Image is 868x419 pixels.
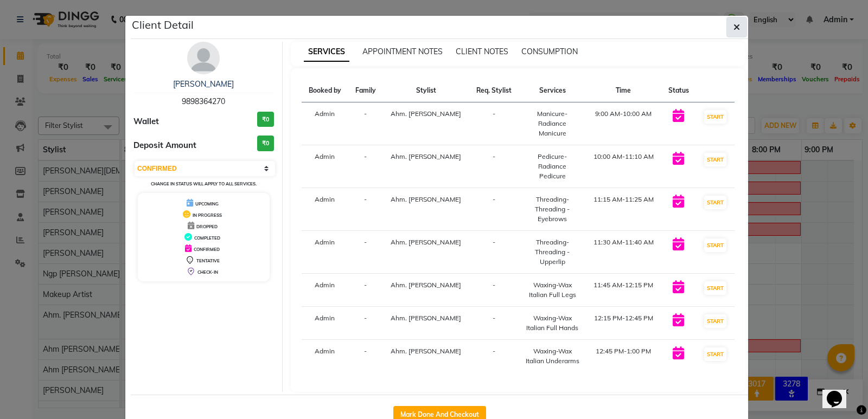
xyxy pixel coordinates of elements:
button: START [704,238,726,252]
button: START [704,153,726,166]
td: - [348,102,383,145]
span: Ahm. [PERSON_NAME] [391,281,461,289]
span: DROPPED [196,224,218,229]
iframe: chat widget [822,376,857,408]
td: - [469,307,519,340]
span: COMPLETED [194,235,220,241]
td: - [348,274,383,307]
span: CHECK-IN [197,269,218,275]
th: Time [586,79,661,102]
span: Wallet [133,115,159,128]
th: Status [661,79,696,102]
div: Threading-Threading - Upperlip [525,237,579,267]
button: START [704,314,726,328]
span: TENTATIVE [196,258,220,263]
span: Ahm. [PERSON_NAME] [391,152,461,160]
td: - [348,188,383,231]
span: Ahm. [PERSON_NAME] [391,238,461,246]
td: - [469,102,519,145]
td: Admin [302,188,349,231]
td: - [469,340,519,373]
button: START [704,281,726,295]
td: 11:30 AM-11:40 AM [586,231,661,274]
td: - [348,231,383,274]
span: SERVICES [304,42,349,62]
small: Change in status will apply to all services. [151,181,257,186]
th: Req. Stylist [469,79,519,102]
td: Admin [302,145,349,188]
h3: ₹0 [257,112,274,127]
span: APPOINTMENT NOTES [362,47,443,56]
th: Services [519,79,586,102]
td: - [348,145,383,188]
span: CLIENT NOTES [456,47,508,56]
span: Ahm. [PERSON_NAME] [391,347,461,355]
span: CONSUMPTION [521,47,578,56]
th: Booked by [302,79,349,102]
span: CONFIRMED [194,247,220,252]
td: 11:15 AM-11:25 AM [586,188,661,231]
td: - [348,307,383,340]
td: Admin [302,231,349,274]
div: Waxing-Wax Italian Underarms [525,346,579,366]
button: START [704,110,726,124]
td: Admin [302,102,349,145]
span: Ahm. [PERSON_NAME] [391,314,461,322]
h5: Client Detail [132,17,194,33]
td: Admin [302,340,349,373]
th: Stylist [383,79,469,102]
div: Waxing-Wax Italian Full Legs [525,280,579,300]
button: START [704,347,726,361]
h3: ₹0 [257,136,274,151]
span: UPCOMING [195,201,219,207]
span: Ahm. [PERSON_NAME] [391,109,461,118]
div: Manicure-Radiance Manicure [525,109,579,138]
button: START [704,196,726,209]
td: - [348,340,383,373]
td: 10:00 AM-11:10 AM [586,145,661,188]
td: 12:45 PM-1:00 PM [586,340,661,373]
div: Threading-Threading - Eyebrows [525,195,579,224]
span: Ahm. [PERSON_NAME] [391,195,461,203]
td: 9:00 AM-10:00 AM [586,102,661,145]
td: - [469,145,519,188]
span: Deposit Amount [133,139,196,152]
img: avatar [187,42,220,74]
td: Admin [302,274,349,307]
td: 11:45 AM-12:15 PM [586,274,661,307]
th: Family [348,79,383,102]
a: [PERSON_NAME] [173,79,234,89]
td: - [469,274,519,307]
span: IN PROGRESS [193,212,222,218]
td: Admin [302,307,349,340]
td: - [469,188,519,231]
span: 9898364270 [182,96,225,106]
td: 12:15 PM-12:45 PM [586,307,661,340]
div: Pedicure-Radiance Pedicure [525,152,579,181]
td: - [469,231,519,274]
div: Waxing-Wax Italian Full Hands [525,313,579,333]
